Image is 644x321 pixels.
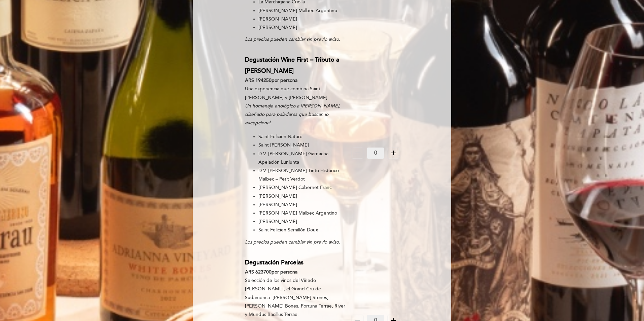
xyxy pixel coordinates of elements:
li: Saint Felicien Nature [258,132,347,141]
li: [PERSON_NAME] [258,15,347,23]
em: Los precios pueden cambiar sin previo aviso. [245,239,340,245]
li: D.V. [PERSON_NAME] Garnacha Apelación Lunlunta [258,150,347,166]
li: [PERSON_NAME] [258,200,347,209]
p: Selección de los vinos del Viñedo [PERSON_NAME], el Grand Cru de Sudamérica: [PERSON_NAME] Stones... [245,276,347,319]
div: Degustación Parcelas [245,257,347,268]
i: remove [354,149,362,157]
li: [PERSON_NAME] [258,23,347,32]
div: Degustación Wine First – Tributo a [PERSON_NAME] [245,54,347,76]
li: [PERSON_NAME] Cabernet Franc [258,183,347,192]
li: [PERSON_NAME] Malbec Argentino [258,6,347,15]
li: [PERSON_NAME] [258,192,347,200]
i: add [390,149,398,157]
li: Saint Felicien Semillón Doux [258,226,347,234]
em: Los precios pueden cambiar sin previo aviso. [245,36,340,42]
div: ARS 194250 [245,76,347,85]
li: Saint [PERSON_NAME] [258,141,347,149]
li: [PERSON_NAME] [258,217,347,226]
p: Una experiencia que combina Saint [PERSON_NAME] y [PERSON_NAME]. [245,85,347,127]
em: Un homenaje enológico a [PERSON_NAME], diseñado para paladares que buscan lo excepcional. [245,103,341,126]
div: ARS 623700 [245,268,347,276]
li: [PERSON_NAME] Malbec Argentino [258,209,347,217]
span: por persona [272,269,297,275]
span: por persona [272,77,297,83]
li: D.V. [PERSON_NAME] Tinto Histórico Malbec – Petit Verdot [258,166,347,183]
